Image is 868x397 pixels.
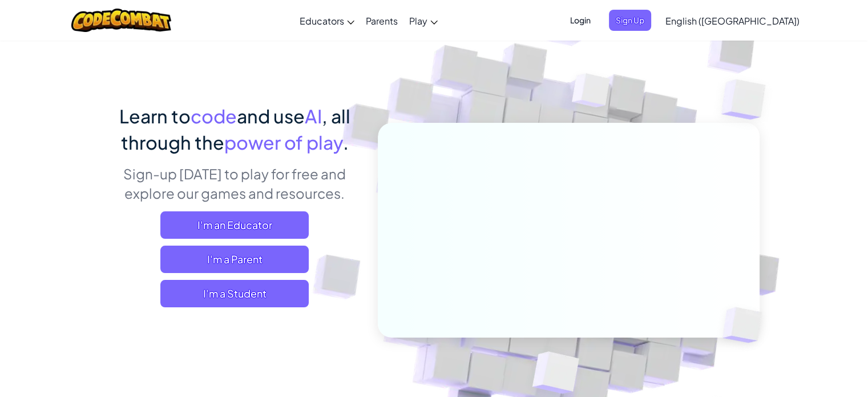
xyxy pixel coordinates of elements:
span: code [191,105,237,127]
span: and use [237,105,305,127]
img: CodeCombat logo [71,9,171,32]
img: Overlap cubes [550,51,632,136]
a: English ([GEOGRAPHIC_DATA]) [660,5,805,36]
button: I'm a Student [160,280,309,307]
img: Overlap cubes [703,283,789,367]
span: Learn to [119,105,191,127]
a: I'm a Parent [160,246,309,273]
a: Educators [294,5,360,36]
a: Play [403,5,443,36]
button: Sign Up [609,10,651,31]
a: Parents [360,5,403,36]
span: . [343,131,349,154]
span: AI [305,105,322,127]
img: Overlap cubes [699,51,797,148]
p: Sign-up [DATE] to play for free and explore our games and resources. [109,164,361,203]
span: power of play [224,131,343,154]
button: Login [563,10,597,31]
a: I'm an Educator [160,211,309,239]
span: Educators [300,15,344,27]
span: Play [409,15,427,27]
span: English ([GEOGRAPHIC_DATA]) [665,15,800,27]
